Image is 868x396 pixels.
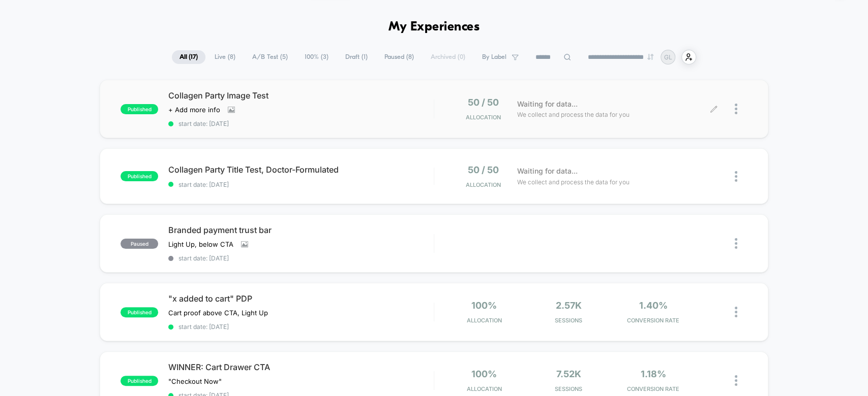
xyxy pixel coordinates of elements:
span: start date: [DATE] [168,181,433,188]
img: close [735,104,737,114]
span: paused [121,239,158,249]
span: WINNER: Cart Drawer CTA [168,362,433,372]
span: Waiting for data... [517,166,578,177]
span: 50 / 50 [468,164,499,175]
span: 100% ( 3 ) [297,50,336,64]
span: Waiting for data... [517,98,578,110]
span: CONVERSION RATE [613,317,693,324]
span: Allocation [467,317,502,324]
span: 1.18% [640,369,666,379]
span: Collagen Party Image Test [168,90,433,101]
img: close [735,375,737,386]
span: Cart proof above CTA, Light Up [168,309,268,317]
p: GL [664,53,672,61]
span: Light Up, below CTA [168,240,233,248]
span: start date: [DATE] [168,120,433,127]
span: CONVERSION RATE [613,385,693,392]
span: We collect and process the data for you [517,110,630,119]
span: 100% [471,369,497,379]
span: 7.52k [556,369,581,379]
span: Sessions [529,317,608,324]
span: Sessions [529,385,608,392]
span: + Add more info [168,106,220,114]
span: Live ( 8 ) [207,50,243,64]
span: 100% [471,300,497,311]
span: By Label [482,53,506,61]
img: close [735,238,737,249]
span: Allocation [466,114,501,121]
span: published [121,376,158,386]
span: Branded payment trust bar [168,225,433,235]
span: published [121,307,158,317]
span: Allocation [467,385,502,392]
span: published [121,171,158,181]
img: end [647,54,653,60]
span: Draft ( 1 ) [338,50,375,64]
span: 1.40% [639,300,667,311]
span: 50 / 50 [468,97,499,108]
span: A/B Test ( 5 ) [245,50,295,64]
img: close [735,171,737,182]
h1: My Experiences [388,20,480,35]
span: 2.57k [556,300,582,311]
span: published [121,104,158,114]
span: start date: [DATE] [168,254,433,262]
span: Paused ( 8 ) [377,50,422,64]
span: start date: [DATE] [168,323,433,331]
span: "Checkout Now" [168,377,222,385]
span: "x added to cart" PDP [168,293,433,304]
img: close [735,307,737,317]
span: Allocation [466,181,501,188]
span: Collagen Party Title Test, Doctor-Formulated [168,164,433,175]
span: All ( 17 ) [172,50,205,64]
span: We collect and process the data for you [517,177,630,187]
